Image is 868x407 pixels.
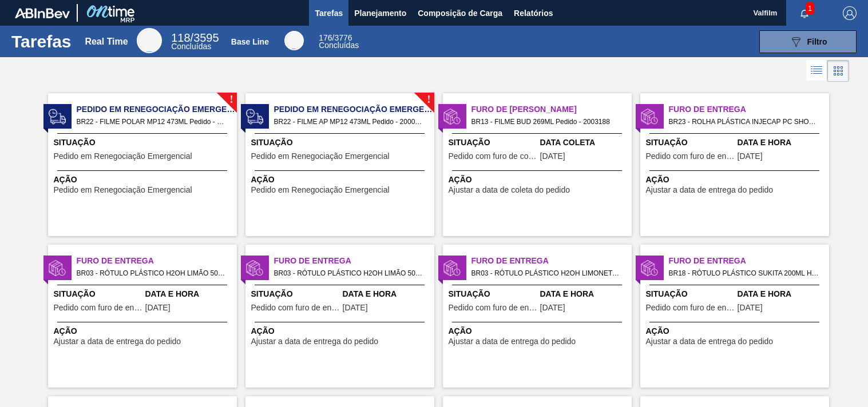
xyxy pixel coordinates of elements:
[646,304,735,312] span: Pedido com furo de entrega
[471,255,632,267] span: Furo de Entrega
[54,288,142,300] span: Situação
[449,152,537,161] span: Pedido com furo de coleta
[646,186,774,194] span: Ajustar a data de entrega do pedido
[251,325,431,337] span: Ação
[274,255,434,267] span: Furo de Entrega
[669,267,820,280] span: BR18 - RÓTULO PLÁSTICO SUKITA 200ML H Pedido - 2002630
[343,288,431,300] span: Data e Hora
[449,137,537,149] span: Situação
[274,103,434,115] span: Pedido em Renegociação Emergencial
[54,152,192,161] span: Pedido em Renegociação Emergencial
[319,33,332,42] span: 176
[738,137,826,149] span: Data e Hora
[319,33,352,42] span: / 3776
[827,60,849,82] div: Visão em Cards
[669,115,820,128] span: BR23 - ROLHA PLÁSTICA INJECAP PC SHORT Pedido - 2013903
[449,186,570,194] span: Ajustar a data de coleta do pedido
[54,137,234,149] span: Situação
[427,95,430,104] span: !
[171,31,219,44] span: / 3595
[786,5,823,21] button: Notificações
[418,6,502,20] span: Composição de Carga
[229,95,233,104] span: !
[646,152,735,161] span: Pedido com furo de entrega
[251,337,379,346] span: Ajustar a data de entrega do pedido
[274,115,425,128] span: BR22 - FILME AP MP12 473ML Pedido - 2000590
[77,103,237,115] span: Pedido em Renegociação Emergencial
[646,174,826,186] span: Ação
[54,304,142,312] span: Pedido com furo de entrega
[251,186,390,194] span: Pedido em Renegociação Emergencial
[540,288,629,300] span: Data e Hora
[246,108,263,125] img: status
[137,28,162,53] div: Real Time
[343,304,368,312] span: 15/09/2025,
[251,152,390,161] span: Pedido em Renegociação Emergencial
[646,325,826,337] span: Ação
[449,288,537,300] span: Situação
[843,6,857,20] img: Logout
[54,186,192,194] span: Pedido em Renegociação Emergencial
[49,260,66,277] img: status
[85,37,128,47] div: Real Time
[145,288,234,300] span: Data e Hora
[251,174,431,186] span: Ação
[284,31,304,50] div: Base Line
[315,6,343,20] span: Tarefas
[443,260,461,277] img: status
[246,260,263,277] img: status
[641,108,658,125] img: status
[738,152,763,161] span: 04/09/2025,
[354,6,406,20] span: Planejamento
[145,304,171,312] span: 15/09/2025,
[471,267,623,280] span: BR03 - RÓTULO PLÁSTICO H2OH LIMONETO 500ML H Pedido - 2007340
[251,288,340,300] span: Situação
[443,108,461,125] img: status
[738,288,826,300] span: Data e Hora
[540,304,565,312] span: 15/09/2025,
[171,33,219,50] div: Real Time
[646,288,735,300] span: Situação
[471,103,632,115] span: Furo de Coleta
[449,304,537,312] span: Pedido com furo de entrega
[807,37,827,46] span: Filtro
[77,255,237,267] span: Furo de Entrega
[646,337,774,346] span: Ajustar a data de entrega do pedido
[646,137,735,149] span: Situação
[540,152,565,161] span: 07/09/2025
[449,337,576,346] span: Ajustar a data de entrega do pedido
[54,325,234,337] span: Ação
[738,304,763,312] span: 16/09/2025,
[449,174,629,186] span: Ação
[49,108,66,125] img: status
[231,37,269,46] div: Base Line
[641,260,658,277] img: status
[171,42,211,51] span: Concluídas
[274,267,425,280] span: BR03 - RÓTULO PLÁSTICO H2OH LIMÃO 500ML H Pedido - 2012830
[251,304,340,312] span: Pedido com furo de entrega
[540,137,629,149] span: Data Coleta
[54,174,234,186] span: Ação
[251,137,431,149] span: Situação
[319,41,359,50] span: Concluídas
[669,103,829,115] span: Furo de Entrega
[319,34,359,49] div: Base Line
[77,115,228,128] span: BR22 - FILME POLAR MP12 473ML Pedido - 2021555
[171,31,190,44] span: 118
[54,337,181,346] span: Ajustar a data de entrega do pedido
[11,35,72,48] h1: Tarefas
[77,267,228,280] span: BR03 - RÓTULO PLÁSTICO H2OH LIMÃO 500ML H Pedido - 2007336
[471,115,623,128] span: BR13 - FILME BUD 269ML Pedido - 2003188
[669,255,829,267] span: Furo de Entrega
[806,60,827,82] div: Visão em Lista
[514,6,553,20] span: Relatórios
[759,30,857,53] button: Filtro
[806,2,814,15] span: 1
[449,325,629,337] span: Ação
[15,8,70,18] img: TNhmsLtSVTkK8tSr43FrP2fwEKptu5GPRR3wAAAABJRU5ErkJggg==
